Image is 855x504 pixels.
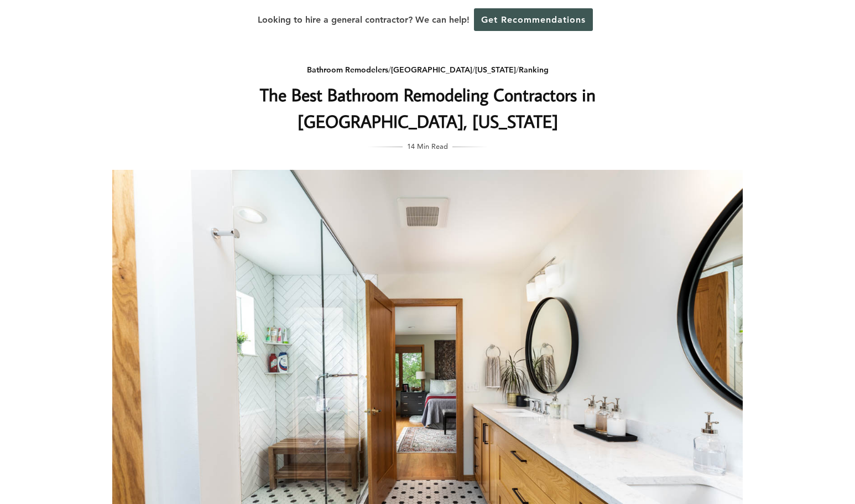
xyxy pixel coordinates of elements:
[519,65,549,75] a: Ranking
[207,81,648,134] h1: The Best Bathroom Remodeling Contractors in [GEOGRAPHIC_DATA], [US_STATE]
[207,63,648,77] div: / / /
[391,65,472,75] a: [GEOGRAPHIC_DATA]
[643,425,842,491] iframe: Drift Widget Chat Controller
[407,140,448,152] span: 14 Min Read
[475,65,516,75] a: [US_STATE]
[307,65,388,75] a: Bathroom Remodelers
[474,8,593,31] a: Get Recommendations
